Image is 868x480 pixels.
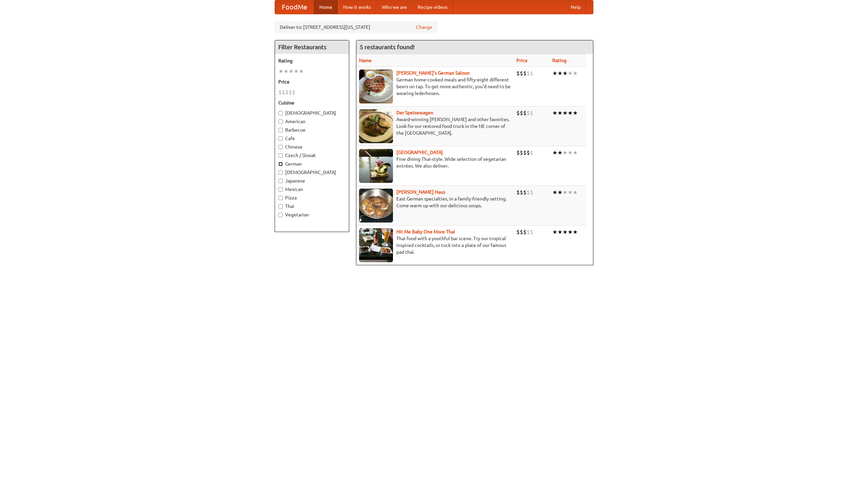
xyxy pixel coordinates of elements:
a: Rating [552,58,567,63]
input: German [278,162,283,166]
li: ★ [573,228,578,236]
li: ★ [278,68,283,75]
li: ★ [573,70,578,77]
input: Pizza [278,196,283,200]
li: $ [523,70,527,77]
li: ★ [573,189,578,196]
li: ★ [552,228,557,236]
label: Cafe [278,135,346,142]
li: $ [523,149,527,156]
li: ★ [568,149,573,156]
a: Price [516,58,528,63]
li: ★ [552,109,557,117]
a: Home [314,0,338,14]
li: ★ [563,189,568,196]
label: Thai [278,203,346,210]
li: $ [527,228,530,236]
a: Help [565,0,586,14]
li: $ [520,109,523,117]
li: ★ [557,109,563,117]
label: [DEMOGRAPHIC_DATA] [278,169,346,176]
li: $ [520,189,523,196]
label: American [278,118,346,125]
li: $ [520,228,523,236]
li: $ [516,109,520,117]
li: ★ [563,70,568,77]
input: [DEMOGRAPHIC_DATA] [278,111,283,115]
li: $ [292,89,295,96]
li: $ [520,70,523,77]
li: ★ [573,109,578,117]
h4: Filter Restaurants [275,40,349,54]
p: East German specialties, in a family-friendly setting. Come warm up with our delicious soups. [359,195,511,209]
li: $ [527,189,530,196]
a: Who we are [376,0,412,14]
li: ★ [557,149,563,156]
li: ★ [568,228,573,236]
a: [GEOGRAPHIC_DATA] [396,150,443,155]
li: ★ [552,189,557,196]
a: FoodMe [275,0,314,14]
input: Chinese [278,145,283,149]
li: $ [516,149,520,156]
li: $ [527,70,530,77]
h5: Price [278,78,346,85]
li: ★ [299,68,304,75]
p: Thai food with a youthful bar scene. Try our tropical inspired cocktails, or tuck into a plate of... [359,235,511,255]
input: Mexican [278,187,283,192]
label: Pizza [278,194,346,201]
label: Japanese [278,177,346,184]
label: German [278,160,346,167]
img: esthers.jpg [359,70,393,103]
label: Czech / Slovak [278,152,346,159]
li: $ [527,109,530,117]
li: $ [516,189,520,196]
input: [DEMOGRAPHIC_DATA] [278,170,283,175]
img: babythai.jpg [359,228,393,262]
li: $ [527,149,530,156]
li: ★ [289,68,294,75]
li: ★ [552,149,557,156]
li: $ [289,89,292,96]
input: Czech / Slovak [278,153,283,158]
li: $ [282,89,285,96]
input: Cafe [278,136,283,141]
img: kohlhaus.jpg [359,189,393,223]
li: $ [530,228,533,236]
h5: Cuisine [278,99,346,106]
div: Deliver to: [STREET_ADDRESS][US_STATE] [275,21,437,33]
li: ★ [563,228,568,236]
li: ★ [573,149,578,156]
li: $ [285,89,289,96]
b: Der Speisewagen [396,110,433,115]
li: ★ [557,70,563,77]
p: German home-cooked meals and fifty-eight different beers on tap. To get more authentic, you'd nee... [359,76,511,97]
li: $ [530,189,533,196]
a: Change [416,24,432,31]
li: $ [278,89,282,96]
a: [PERSON_NAME]'s German Saloon [396,70,470,76]
li: ★ [294,68,299,75]
h5: Rating [278,57,346,64]
li: $ [530,70,533,77]
img: satay.jpg [359,149,393,183]
li: $ [523,189,527,196]
ng-pluralize: 5 restaurants found! [360,44,415,50]
label: [DEMOGRAPHIC_DATA] [278,110,346,116]
a: [PERSON_NAME] Haus [396,189,445,195]
li: ★ [568,109,573,117]
input: Japanese [278,179,283,183]
li: ★ [557,189,563,196]
li: ★ [283,68,289,75]
li: $ [516,228,520,236]
a: How it works [338,0,376,14]
li: $ [520,149,523,156]
a: Name [359,58,372,63]
li: ★ [568,189,573,196]
input: Vegetarian [278,213,283,217]
label: Mexican [278,186,346,193]
img: speisewagen.jpg [359,109,393,143]
a: Hit Me Baby One More Thai [396,229,455,234]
